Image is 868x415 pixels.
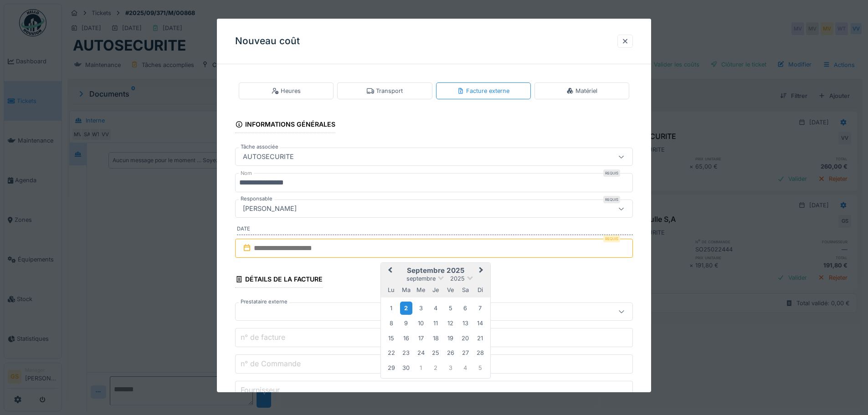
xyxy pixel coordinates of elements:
[475,264,489,278] button: Next Month
[239,332,287,343] label: n° de facture
[459,347,472,359] div: Choose samedi 27 septembre 2025
[239,143,280,151] label: Tâche associée
[415,302,427,314] div: Choose mercredi 3 septembre 2025
[430,362,442,374] div: Choose jeudi 2 octobre 2025
[400,302,412,315] div: Choose mardi 2 septembre 2025
[239,169,254,177] label: Nom
[382,264,396,278] button: Previous Month
[406,275,436,282] span: septembre
[430,317,442,329] div: Choose jeudi 11 septembre 2025
[474,302,486,314] div: Choose dimanche 7 septembre 2025
[415,332,427,344] div: Choose mercredi 17 septembre 2025
[400,284,412,296] div: mardi
[239,384,282,395] label: Fournisseur
[239,204,300,214] div: [PERSON_NAME]
[603,169,620,177] div: Requis
[430,302,442,314] div: Choose jeudi 4 septembre 2025
[450,275,465,282] span: 2025
[430,347,442,359] div: Choose jeudi 25 septembre 2025
[474,284,486,296] div: dimanche
[430,284,442,296] div: jeudi
[474,317,486,329] div: Choose dimanche 14 septembre 2025
[400,317,412,329] div: Choose mardi 9 septembre 2025
[272,87,301,95] div: Heures
[474,362,486,374] div: Choose dimanche 5 octobre 2025
[430,332,442,344] div: Choose jeudi 18 septembre 2025
[385,317,397,329] div: Choose lundi 8 septembre 2025
[367,87,403,95] div: Transport
[385,302,397,314] div: Choose lundi 1 septembre 2025
[459,332,472,344] div: Choose samedi 20 septembre 2025
[457,87,509,95] div: Facture externe
[415,317,427,329] div: Choose mercredi 10 septembre 2025
[566,87,597,95] div: Matériel
[400,347,412,359] div: Choose mardi 23 septembre 2025
[239,152,298,162] div: AUTOSECURITE
[400,332,412,344] div: Choose mardi 16 septembre 2025
[385,347,397,359] div: Choose lundi 22 septembre 2025
[474,332,486,344] div: Choose dimanche 21 septembre 2025
[235,272,323,288] div: Détails de la facture
[384,300,488,375] div: Month septembre, 2025
[239,195,274,203] label: Responsable
[415,347,427,359] div: Choose mercredi 24 septembre 2025
[385,332,397,344] div: Choose lundi 15 septembre 2025
[381,266,490,275] h2: septembre 2025
[444,332,457,344] div: Choose vendredi 19 septembre 2025
[444,347,457,359] div: Choose vendredi 26 septembre 2025
[444,362,457,374] div: Choose vendredi 3 octobre 2025
[385,284,397,296] div: lundi
[459,284,472,296] div: samedi
[237,225,633,235] label: Date
[603,196,620,203] div: Requis
[400,362,412,374] div: Choose mardi 30 septembre 2025
[444,284,457,296] div: vendredi
[444,317,457,329] div: Choose vendredi 12 septembre 2025
[415,362,427,374] div: Choose mercredi 1 octobre 2025
[415,284,427,296] div: mercredi
[235,118,335,133] div: Informations générales
[603,235,620,242] div: Requis
[235,36,300,47] h3: Nouveau coût
[444,302,457,314] div: Choose vendredi 5 septembre 2025
[459,317,472,329] div: Choose samedi 13 septembre 2025
[385,362,397,374] div: Choose lundi 29 septembre 2025
[239,298,289,306] label: Prestataire externe
[474,347,486,359] div: Choose dimanche 28 septembre 2025
[239,358,303,369] label: n° de Commande
[459,302,472,314] div: Choose samedi 6 septembre 2025
[459,362,472,374] div: Choose samedi 4 octobre 2025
